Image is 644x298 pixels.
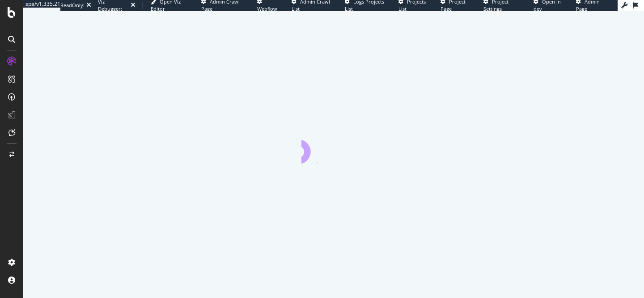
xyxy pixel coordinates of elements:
[257,5,277,12] span: Webflow
[301,131,366,164] div: animation
[60,2,85,9] div: ReadOnly:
